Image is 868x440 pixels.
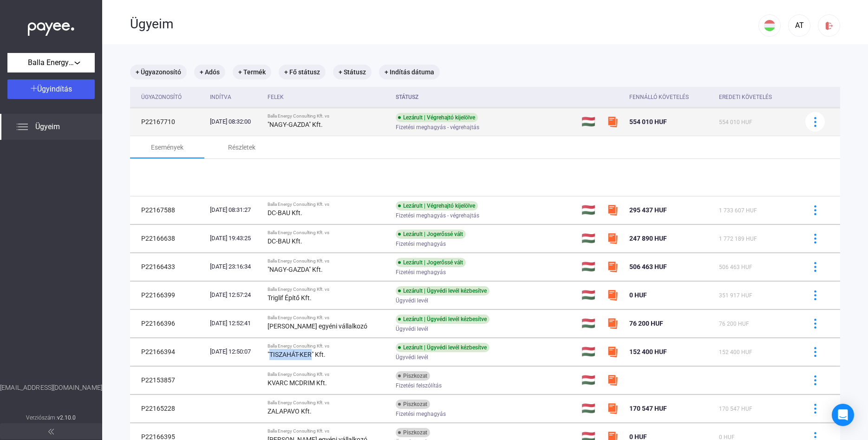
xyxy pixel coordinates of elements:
[268,315,388,321] div: Balla Energy Consulting Kft. vs
[805,257,825,276] button: more-blue
[268,294,312,302] strong: Triglif Építő Kft.
[130,108,206,136] td: P22167710
[396,343,489,352] div: Lezárult | Ügyvédi levél kézbesítve
[396,428,430,437] div: Piszkozat
[629,320,663,327] span: 76 200 HUF
[805,314,825,333] button: more-blue
[268,258,388,264] div: Balla Energy Consulting Kft. vs
[396,258,466,267] div: Lezárult | Jogerőssé vált
[210,92,260,103] div: Indítva
[629,291,647,299] span: 0 HUF
[832,404,854,426] div: Open Intercom Messenger
[396,122,479,133] span: Fizetési meghagyás - végrehajtás
[210,347,260,356] div: [DATE] 12:50:07
[268,230,388,236] div: Balla Energy Consulting Kft. vs
[578,196,603,224] td: 🇭🇺
[268,428,388,434] div: Balla Energy Consulting Kft. vs
[17,121,28,132] img: list.svg
[268,407,312,415] strong: ZALAPAVO Kft.
[396,408,446,420] span: Fizetési meghagyás
[268,92,388,103] div: Felek
[210,262,260,271] div: [DATE] 23:16:34
[788,14,810,37] button: AT
[719,292,752,299] span: 351 917 HUF
[268,400,388,406] div: Balla Energy Consulting Kft. vs
[578,281,603,309] td: 🇭🇺
[607,374,618,386] img: szamlazzhu-mini
[268,343,388,349] div: Balla Energy Consulting Kft. vs
[130,366,206,394] td: P22153857
[31,85,37,92] img: plus-white.svg
[810,234,820,243] img: more-blue
[396,352,428,363] span: Ügyvédi levél
[130,196,206,224] td: P22167588
[396,201,478,210] div: Lezárult | Végrehajtó kijelölve
[578,309,603,337] td: 🇭🇺
[268,209,302,217] strong: DC-BAU Kft.
[791,20,807,31] div: AT
[233,65,271,79] mat-chip: + Termék
[28,17,74,36] img: white-payee-white-dot.svg
[758,14,781,37] button: HU
[279,65,326,79] mat-chip: + Fő státusz
[607,233,618,244] img: szamlazzhu-mini
[810,117,820,127] img: more-blue
[396,238,446,250] span: Fizetési meghagyás
[268,121,323,128] strong: "NAGY-GAZDA" Kft.
[719,264,752,270] span: 506 463 HUF
[396,210,479,221] span: Fizetési meghagyás - végrehajtás
[268,202,388,207] div: Balla Energy Consulting Kft. vs
[392,87,578,108] th: Státusz
[818,14,840,37] button: logout-red
[810,262,820,272] img: more-blue
[37,85,72,93] span: Ügyindítás
[607,289,618,301] img: szamlazzhu-mini
[810,404,820,414] img: more-blue
[764,20,775,31] img: HU
[607,204,618,216] img: szamlazzhu-mini
[824,21,834,31] img: logout-red
[629,118,667,125] span: 554 010 HUF
[607,318,618,329] img: szamlazzhu-mini
[396,113,478,122] div: Lezárult | Végrehajtó kijelölve
[810,375,820,385] img: more-blue
[810,205,820,215] img: more-blue
[719,119,752,125] span: 554 010 HUF
[578,338,603,366] td: 🇭🇺
[719,207,757,214] span: 1 733 607 HUF
[629,92,712,103] div: Fennálló követelés
[130,65,187,79] mat-chip: + Ügyazonosító
[629,405,667,412] span: 170 547 HUF
[719,92,772,103] div: Eredeti követelés
[268,287,388,292] div: Balla Energy Consulting Kft. vs
[810,347,820,357] img: more-blue
[578,224,603,252] td: 🇭🇺
[578,108,603,136] td: 🇭🇺
[719,406,752,412] span: 170 547 HUF
[629,92,689,103] div: Fennálló követelés
[805,342,825,361] button: more-blue
[141,92,182,103] div: Ügyazonosító
[210,234,260,243] div: [DATE] 19:43:25
[719,92,794,103] div: Eredeti követelés
[268,372,388,377] div: Balla Energy Consulting Kft. vs
[578,366,603,394] td: 🇭🇺
[379,65,440,79] mat-chip: + Indítás dátuma
[268,379,327,387] strong: KVARC MCDRIM Kft.
[805,285,825,305] button: more-blue
[130,16,758,32] div: Ügyeim
[578,394,603,422] td: 🇭🇺
[607,403,618,414] img: szamlazzhu-mini
[57,414,76,421] strong: v2.10.0
[268,266,323,273] strong: "NAGY-GAZDA" Kft.
[629,206,667,214] span: 295 437 HUF
[629,235,667,242] span: 247 890 HUF
[7,53,95,72] button: Balla Energy Consulting Kft.
[228,142,255,153] div: Részletek
[210,117,260,126] div: [DATE] 08:32:00
[396,230,466,239] div: Lezárult | Jogerőssé vált
[805,370,825,390] button: more-blue
[805,200,825,220] button: more-blue
[35,121,60,132] span: Ügyeim
[130,394,206,422] td: P22165228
